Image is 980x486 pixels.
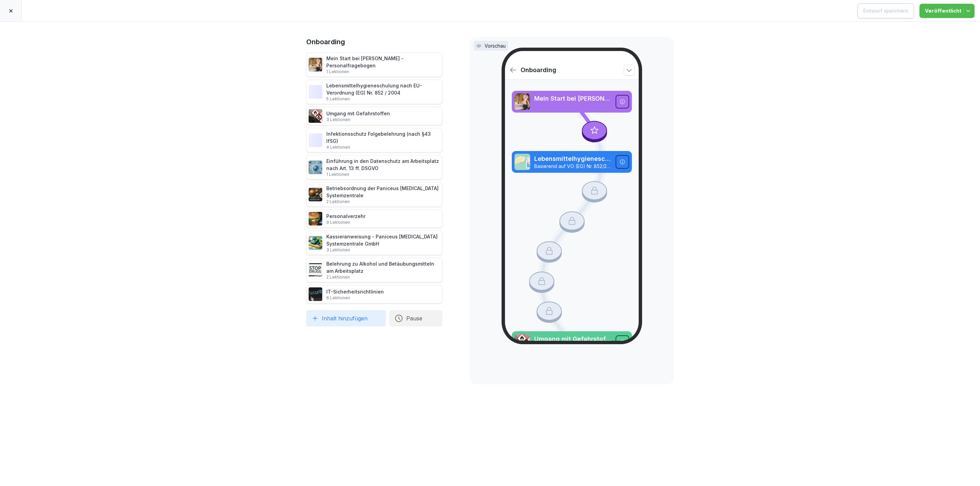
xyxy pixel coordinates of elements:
div: Umgang mit Gefahrstoffen3 Lektionen [306,107,442,125]
img: gxsnf7ygjsfsmxd96jxi4ufn.png [514,154,530,170]
div: Mein Start bei [PERSON_NAME] - Personalfragebogen1 Lektionen [306,52,442,77]
p: 1 Lektionen [326,69,440,74]
img: x7xa5977llyo53hf30kzdyol.png [309,161,322,174]
img: aaay8cu0h1hwaqqp9269xjan.png [309,58,322,71]
div: Einführung in den Datenschutz am Arbeitsplatz nach Art. 13 ff. DSGVO1 Lektionen [306,155,442,180]
button: Veröffentlicht [919,4,975,18]
button: Pause [389,310,442,326]
div: Betriebsordnung der Paniceus [MEDICAL_DATA] Systemzentrale2 Lektionen [306,182,442,207]
div: Lebensmittelhygieneschulung nach EU-Verordnung (EG) Nr. 852 / 20045 Lektionen [306,80,442,104]
img: ro33qf0i8ndaw7nkfv0stvse.png [309,109,322,123]
p: 9 Lektionen [326,220,365,225]
img: tgff07aey9ahi6f4hltuk21p.png [309,133,322,147]
p: 2 Lektionen [326,274,440,280]
div: Personalverzehr9 Lektionen [306,210,442,228]
div: Entwurf speichern [863,7,908,15]
div: Einführung in den Datenschutz am Arbeitsplatz nach Art. 13 ff. DSGVO [326,157,440,177]
div: Lebensmittelhygieneschulung nach EU-Verordnung (EG) Nr. 852 / 2004 [326,82,440,102]
img: gxsnf7ygjsfsmxd96jxi4ufn.png [309,85,322,99]
img: erelp9ks1mghlbfzfpgfvnw0.png [309,188,322,201]
p: 1 Lektionen [326,172,440,177]
div: Veröffentlicht [925,7,969,15]
p: 6 Lektionen [326,295,384,301]
button: Inhalt hinzufügen [306,310,386,326]
div: Kassieranweisung - Paniceus [MEDICAL_DATA] Systemzentrale GmbH3 Lektionen [306,231,442,255]
div: Betriebsordnung der Paniceus [MEDICAL_DATA] Systemzentrale [326,185,440,204]
h1: Onboarding [306,37,442,47]
img: fvkk888r47r6bwfldzgy1v13.png [309,236,322,250]
p: Mein Start bei [PERSON_NAME] - Personalfragebogen [534,94,611,103]
div: IT-Sicherheitsrichtlinien [326,288,384,301]
img: aaay8cu0h1hwaqqp9269xjan.png [514,94,530,110]
p: Umgang mit Gefahrstoffen [534,335,611,343]
div: Infektionsschutz Folgebelehrung (nach §43 IfSG) [326,130,440,150]
p: Basierend auf VO (EG) Nr. 852/2004, LMHV, DIN10514 und IFSG. Jährliche Wiederholung empfohlen. Mi... [534,163,611,169]
button: Entwurf speichern [857,3,914,18]
p: 3 Lektionen [326,247,440,253]
div: IT-Sicherheitsrichtlinien6 Lektionen [306,285,442,303]
img: ro33qf0i8ndaw7nkfv0stvse.png [514,334,530,350]
p: 5 Lektionen [326,96,440,102]
p: Lebensmittelhygieneschulung nach EU-Verordnung (EG) Nr. 852 / 2004 [534,154,611,163]
p: Unveröffentlichte Änderungen [770,7,841,15]
div: Infektionsschutz Folgebelehrung (nach §43 IfSG)4 Lektionen [306,128,442,152]
p: Onboarding [521,66,620,74]
p: Vorschau [485,42,506,49]
div: Mein Start bei [PERSON_NAME] - Personalfragebogen [326,55,440,74]
p: 4 Lektionen [326,145,440,150]
img: chcy4n51endi7ma8fmhszelz.png [309,263,322,277]
p: 2 Lektionen [326,199,440,204]
img: msj3dytn6rmugecro9tfk5p0.png [309,287,322,301]
p: 3 Lektionen [326,117,390,122]
div: Belehrung zu Alkohol und Betäubungsmitteln am Arbeitsplatz [326,260,440,280]
div: Umgang mit Gefahrstoffen [326,110,390,122]
div: Belehrung zu Alkohol und Betäubungsmitteln am Arbeitsplatz2 Lektionen [306,258,442,282]
div: Kassieranweisung - Paniceus [MEDICAL_DATA] Systemzentrale GmbH [326,233,440,253]
div: Personalverzehr [326,213,365,225]
img: zd24spwykzjjw3u1wcd2ptki.png [309,212,322,225]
